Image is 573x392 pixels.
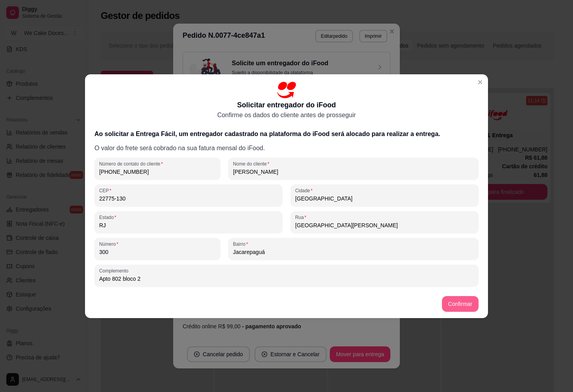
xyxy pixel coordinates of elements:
label: Rua [295,214,309,221]
label: CEP [99,187,114,194]
input: Complemento [99,275,474,283]
label: Bairro [233,241,251,247]
label: Complemento [99,267,131,274]
input: Estado [99,221,278,229]
input: Número [99,248,216,256]
label: Nome do cliente [233,160,272,167]
label: Cidade [295,187,315,194]
p: Confirme os dados do cliente antes de prosseguir [217,110,356,120]
label: Número [99,241,121,247]
h3: Ao solicitar a Entrega Fácil, um entregador cadastrado na plataforma do iFood será alocado para r... [94,129,479,139]
label: Número de contato do cliente [99,160,166,167]
button: Close [474,76,486,88]
input: Cidade [295,195,474,202]
input: Número de contato do cliente [99,168,216,176]
label: Estado [99,214,119,221]
button: Confirmar [442,296,479,312]
input: CEP [99,195,278,202]
input: Rua [295,221,474,229]
p: Solicitar entregador do iFood [237,99,336,110]
input: Nome do cliente [233,168,474,176]
p: O valor do frete será cobrado na sua fatura mensal do iFood. [94,144,479,153]
input: Bairro [233,248,474,256]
